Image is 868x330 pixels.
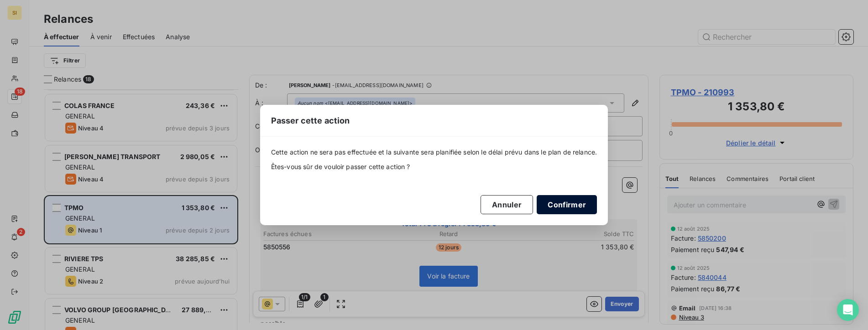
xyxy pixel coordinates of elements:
span: Êtes-vous sûr de vouloir passer cette action ? [271,162,597,171]
button: Annuler [481,195,533,214]
div: Open Intercom Messenger [837,299,859,321]
span: Passer cette action [271,114,350,127]
span: Cette action ne sera pas effectuée et la suivante sera planifiée selon le délai prévu dans le pla... [271,148,597,157]
button: Confirmer [537,195,597,214]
